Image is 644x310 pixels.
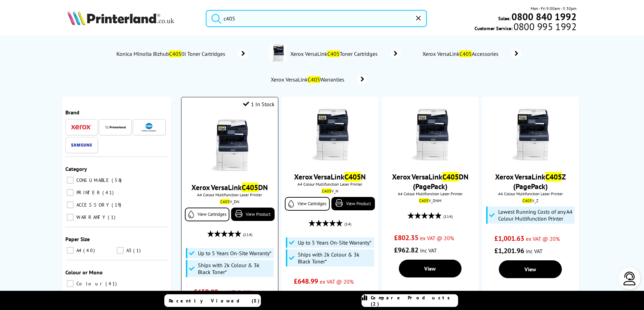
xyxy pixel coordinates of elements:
[298,251,372,265] span: Ships with 2k Colour & 3k Black Toner*
[75,247,83,253] span: A4
[424,265,436,272] span: View
[394,233,418,242] span: £802.35
[75,214,107,220] span: WARRANTY
[269,45,286,62] img: Xerox-VersaLink-C405-conspage.jpg
[75,189,102,196] span: PRINTER
[102,189,115,196] span: 41
[67,214,74,221] input: WARRANTY 1
[231,208,274,221] a: View Product
[71,125,92,129] img: Xerox
[67,280,74,287] input: Colour 41
[285,197,330,211] a: View Cartridges
[526,235,560,242] span: ex VAT @ 20%
[198,250,272,257] span: Up to 5 Years On-Site Warranty*
[116,49,249,59] a: Konica Minolta BizhubC4050i Toner Cartridges
[65,269,103,276] span: Colour or Mono
[117,247,124,254] input: A3 1
[169,298,260,304] span: Recently Viewed (5)
[243,101,275,108] div: 1 In Stock
[499,260,562,278] a: View
[198,262,272,275] span: Ships with 2k Colour & 3k Black Toner*
[71,144,92,147] img: Samsung
[67,201,74,208] input: ACCESSORY 19
[371,295,458,307] span: Compare Products (2)
[290,50,380,57] span: Xerox VersaLink Toner Cartridges
[169,50,181,57] mark: C405
[67,247,74,254] input: A4 40
[220,199,230,204] mark: C405
[294,289,318,298] span: £778.79
[185,192,274,197] span: A4 Colour Multifunction Laser Printer
[204,120,255,171] img: C405_Front-small.jpg
[485,191,576,196] span: A4 Colour Multifunction Laser Printer
[194,287,218,296] span: £659.00
[75,177,111,183] span: CONSUMABLE
[320,290,337,297] span: inc VAT
[394,246,418,255] span: £962.82
[187,199,273,204] div: V_DN
[525,266,536,273] span: View
[105,281,118,287] span: 41
[125,247,132,253] span: A3
[327,50,340,57] mark: C405
[623,272,636,285] img: user-headset-light.svg
[75,281,105,287] span: Colour
[487,198,574,203] div: V_Z
[404,109,456,160] img: C405-pagepack-front-small.jpg
[344,172,361,182] mark: C405
[242,183,258,192] mark: C405
[185,208,229,221] a: View Cartridges
[495,172,566,191] a: Xerox VersaLinkC405Z (PagePack)
[331,197,375,210] a: View Product
[459,50,472,57] mark: C405
[513,23,577,30] span: 0800 995 1992
[512,10,577,23] b: 0800 840 1992
[392,172,468,191] a: Xerox VersaLinkC405DN (PagePack)
[142,123,156,132] img: Konica Minolta
[191,183,268,192] a: Xerox VersaLinkC405DN
[443,210,453,223] span: (114)
[164,294,261,307] a: Recently Viewed (5)
[112,202,123,208] span: 19
[290,45,401,63] a: Xerox VersaLinkC405Toner Cartridges
[505,109,556,160] img: Xerox-C405-Front-Small.jpg
[67,189,74,196] input: PRINTER 41
[420,247,437,254] span: inc VAT
[67,177,74,184] input: CONSUMABLE 58
[105,125,126,129] img: Printerland
[419,198,429,203] mark: C405
[287,188,373,194] div: V_N
[67,10,174,25] img: Printerland Logo
[304,109,356,160] img: C405-Front-small.jpg
[531,5,577,12] span: Mon - Fri 9:00am - 5:30pm
[65,236,90,243] span: Paper Size
[522,198,532,203] mark: C405
[510,13,577,20] a: 0800 840 1992
[220,289,254,296] span: ex VAT @ 20%
[116,50,228,57] span: Konica Minolta Bizhub 0i Toner Cartridges
[385,191,475,196] span: A4 Colour Multifunction Laser Printer
[285,182,375,187] span: A4 Colour Multifunction Laser Printer
[475,23,577,32] span: Customer Service:
[421,49,521,59] a: Xerox VersaLinkC405Accessories
[206,10,427,27] input: Search product or brand
[498,15,510,22] span: Sales:
[494,246,524,255] span: £1,201.96
[399,260,462,277] a: View
[133,247,142,253] span: 1
[83,247,97,253] span: 40
[420,235,454,241] span: ex VAT @ 20%
[526,248,543,255] span: inc VAT
[270,75,367,84] a: Xerox VersaLinkC405Warranties
[545,172,562,182] mark: C405
[322,188,331,194] mark: C405
[67,10,197,27] a: Printerland Logo
[108,214,117,220] span: 1
[387,198,473,203] div: V_DNM
[243,228,252,241] span: (114)
[294,172,366,182] a: Xerox VersaLinkC405N
[442,172,459,182] mark: C405
[320,278,354,285] span: ex VAT @ 20%
[65,109,79,116] span: Brand
[270,76,347,83] span: Xerox VersaLink Warranties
